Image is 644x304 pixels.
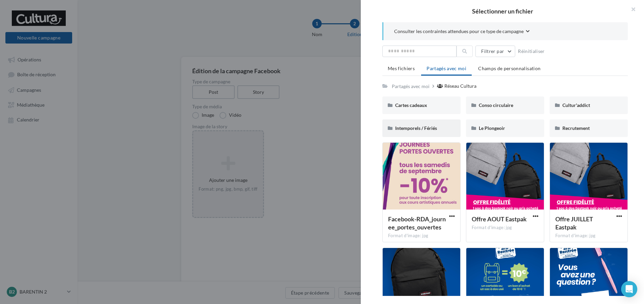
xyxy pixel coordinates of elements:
div: Partagés avec moi [392,83,430,90]
span: Intemporels / Fériés [395,125,437,131]
span: Conso circulaire [479,102,513,108]
span: Mes fichiers [388,65,415,71]
span: Champs de personnalisation [478,65,540,71]
span: Consulter les contraintes attendues pour ce type de campagne [394,28,524,35]
span: Le Plongeoir [479,125,505,131]
span: Offre JUILLET Eastpak [555,215,593,231]
span: Facebook-RDA_journee_portes_ouvertes [388,215,446,231]
div: Réseau Cultura [444,83,476,89]
span: Offre AOUT Eastpak [472,215,527,223]
button: Filtrer par [475,46,515,57]
button: Réinitialiser [515,47,548,55]
button: Consulter les contraintes attendues pour ce type de campagne [394,28,530,36]
span: Cultur'addict [562,102,590,108]
span: Recrutement [562,125,590,131]
div: Open Intercom Messenger [621,281,637,297]
div: Format d'image: jpg [472,225,538,231]
h2: Sélectionner un fichier [372,8,633,14]
div: Format d'image: jpg [555,233,622,239]
span: Partagés avec moi [427,65,466,71]
div: Format d'image: jpg [388,233,455,239]
span: Cartes cadeaux [395,102,427,108]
